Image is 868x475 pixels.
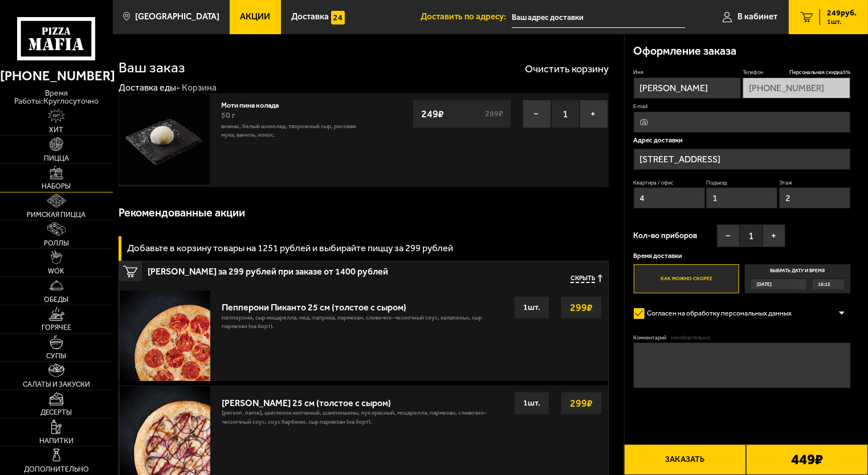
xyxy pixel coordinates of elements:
[39,437,74,445] span: Напитки
[634,232,698,240] span: Кол-во приборов
[737,13,777,21] span: В кабинет
[580,100,608,128] button: +
[127,243,453,253] h3: Добавьте в корзину товары на 1251 рублей и выбирайте пиццу за 299 рублей
[567,297,596,318] strong: 299 ₽
[740,224,763,247] span: 1
[419,103,447,125] strong: 249 ₽
[119,82,180,93] a: Доставка еды-
[634,305,801,323] label: Согласен на обработку персональных данных
[119,60,185,75] h1: Ваш заказ
[706,179,777,186] label: Подъезд
[634,103,851,110] label: E-mail
[222,313,505,337] p: пепперони, сыр Моцарелла, мед, паприка, пармезан, сливочно-чесночный соус, халапеньо, сыр пармеза...
[182,82,217,94] div: Корзина
[221,122,358,140] p: ананас, белый шоколад, творожный сыр, рисовая мука, ваниль, кокос.
[512,7,686,28] input: Ваш адрес доставки
[717,224,740,247] button: −
[791,452,823,466] b: 449 ₽
[44,296,68,304] span: Обеды
[44,155,69,162] span: Пицца
[222,392,505,408] div: [PERSON_NAME] 25 см (толстое с сыром)
[827,18,857,25] span: 1 шт.
[44,240,69,247] span: Роллы
[827,9,857,17] span: 249 руб.
[763,224,785,247] button: +
[221,98,288,109] a: Моти пина колада
[421,13,512,21] span: Доставить по адресу:
[222,408,505,432] p: [PERSON_NAME], цыпленок копченый, шампиньоны, лук красный, моцарелла, пармезан, сливочно-чесночны...
[49,126,63,134] span: Хит
[634,264,740,293] label: Как можно скорее
[634,137,851,144] p: Адрес доставки
[241,13,271,21] span: Акции
[148,261,441,276] span: [PERSON_NAME] за 299 рублей при заказе от 1400 рублей
[23,381,90,388] span: Салаты и закуски
[567,392,596,414] strong: 299 ₽
[222,296,505,313] div: Пепперони Пиканто 25 см (толстое с сыром)
[484,110,505,118] s: 289 ₽
[634,46,737,57] h3: Оформление заказа
[291,13,329,21] span: Доставка
[745,264,851,293] label: Выбрать дату и время
[221,110,235,120] span: 50 г
[331,11,345,24] img: 15daf4d41897b9f0e9f617042186c801.svg
[514,392,549,415] div: 1 шт.
[789,68,850,76] span: Персональная скидка 5 %
[634,77,741,99] input: Имя
[551,100,580,128] span: 1
[743,77,850,99] input: +7 (
[743,68,850,76] label: Телефон
[779,179,850,186] label: Этаж
[46,353,66,360] span: Супы
[634,179,705,186] label: Квартира / офис
[48,268,64,275] span: WOK
[135,13,219,21] span: [GEOGRAPHIC_DATA]
[624,444,746,475] button: Заказать
[818,279,831,289] span: 16:15
[42,324,71,331] span: Горячее
[119,207,245,219] h3: Рекомендованные акции
[570,275,595,283] span: Скрыть
[119,290,608,381] a: Пепперони Пиканто 25 см (толстое с сыром)пепперони, сыр Моцарелла, мед, паприка, пармезан, сливоч...
[634,112,851,133] input: @
[514,296,549,319] div: 1 шт.
[634,253,851,260] p: Время доставки
[634,68,741,76] label: Имя
[525,64,609,74] button: Очистить корзину
[24,466,89,473] span: Дополнительно
[523,100,551,128] button: −
[42,183,71,190] span: Наборы
[27,211,85,219] span: Римская пицца
[757,279,772,289] span: [DATE]
[40,409,72,416] span: Десерты
[671,334,710,341] span: (необязательно)
[634,334,851,341] label: Комментарий
[570,275,602,283] button: Скрыть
